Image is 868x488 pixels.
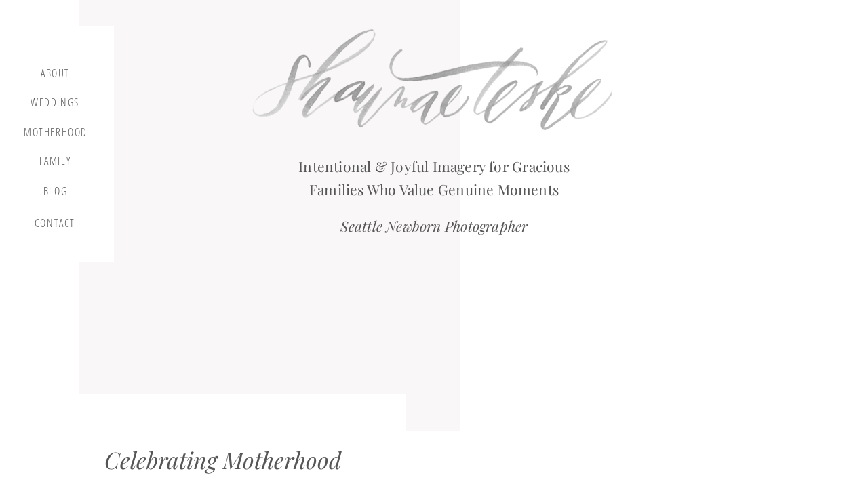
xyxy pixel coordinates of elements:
[35,185,75,204] a: blog
[340,216,528,235] i: Seattle Newborn Photographer
[32,217,78,235] a: contact
[29,155,81,172] a: Family
[283,155,585,199] h2: Intentional & Joyful Imagery for Gracious Families Who Value Genuine Moments
[29,96,81,113] a: Weddings
[35,67,75,83] a: about
[104,446,377,485] div: Celebrating Motherhood
[24,126,87,141] a: motherhood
